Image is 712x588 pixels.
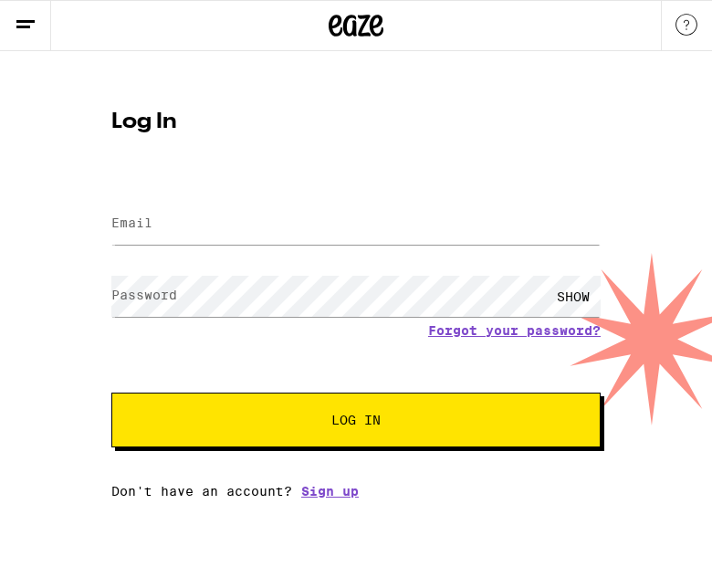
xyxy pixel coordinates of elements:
input: Email [111,204,601,245]
h1: Log In [111,111,601,133]
a: Sign up [301,484,359,499]
label: Email [111,215,152,230]
button: Log In [111,393,601,447]
div: Don't have an account? [111,484,601,499]
label: Password [111,288,177,302]
div: SHOW [546,276,601,317]
span: Log In [331,414,381,426]
a: Forgot your password? [428,323,601,338]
